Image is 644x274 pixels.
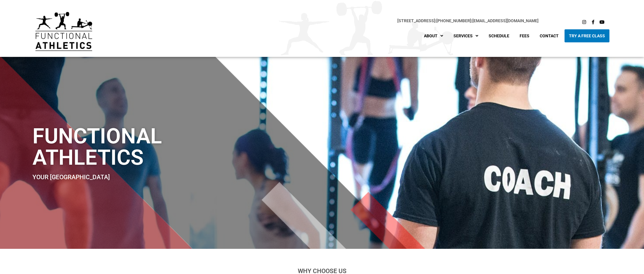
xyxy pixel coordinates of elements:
a: Try A Free Class [565,29,609,42]
a: Contact [535,29,563,42]
a: Schedule [484,29,514,42]
span: | [397,18,436,23]
img: default-logo [35,12,92,51]
h2: Your [GEOGRAPHIC_DATA] [32,174,378,180]
a: [PHONE_NUMBER] [436,18,471,23]
a: Services [449,29,483,42]
a: [EMAIL_ADDRESS][DOMAIN_NAME] [472,18,539,23]
h1: Functional Athletics [32,126,378,168]
a: [STREET_ADDRESS] [397,18,435,23]
a: About [419,29,448,42]
a: Fees [515,29,534,42]
p: | [104,17,539,24]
